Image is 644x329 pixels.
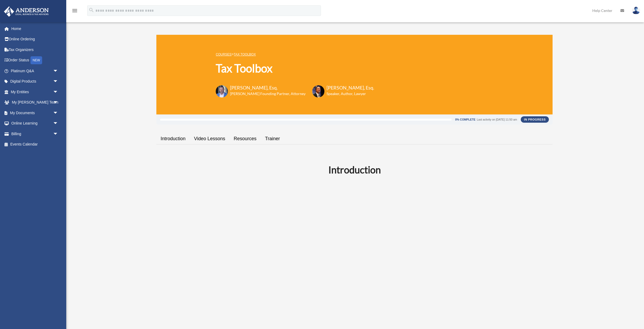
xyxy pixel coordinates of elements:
i: menu [72,7,78,14]
span: arrow_drop_down [53,118,64,129]
h3: [PERSON_NAME], Esq. [327,84,374,91]
a: Online Ordering [4,34,66,45]
span: arrow_drop_down [53,76,64,87]
p: > [216,51,374,58]
a: Home [4,23,66,34]
div: In Progress [521,116,549,123]
img: User Pic [632,7,640,14]
a: Events Calendar [4,139,66,150]
a: Order StatusNEW [4,55,66,66]
span: arrow_drop_down [53,87,64,97]
h6: Speaker, Author, Lawyer [327,91,368,96]
img: Toby-circle-head.png [216,85,228,97]
a: Resources [230,131,261,146]
i: search [89,7,94,13]
a: Trainer [261,131,284,146]
h3: [PERSON_NAME], Esq. [230,84,306,91]
span: arrow_drop_down [53,129,64,139]
a: Platinum Q&Aarrow_drop_down [4,66,66,76]
a: My Documentsarrow_drop_down [4,108,66,118]
a: Digital Productsarrow_drop_down [4,76,66,87]
h2: Introduction [160,163,549,176]
div: 0% Complete [455,118,475,121]
span: arrow_drop_down [53,108,64,118]
a: Video Lessons [190,131,230,146]
h6: [PERSON_NAME] Founding Partner, Attorney [230,91,306,96]
span: arrow_drop_down [53,97,64,108]
img: Scott-Estill-Headshot.png [312,85,324,97]
a: Online Learningarrow_drop_down [4,118,66,129]
span: arrow_drop_down [53,66,64,76]
a: Tax Toolbox [234,53,256,56]
a: My Entitiesarrow_drop_down [4,87,66,97]
a: Billingarrow_drop_down [4,129,66,139]
div: Last activity on [DATE] 11:50 am [477,118,517,121]
a: COURSES [216,53,231,56]
a: Introduction [156,131,190,146]
a: My [PERSON_NAME] Teamarrow_drop_down [4,97,66,108]
a: Tax Organizers [4,44,66,55]
a: menu [72,9,78,14]
div: NEW [30,56,42,64]
img: Anderson Advisors Platinum Portal [2,6,50,17]
h1: Tax Toolbox [216,61,374,76]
